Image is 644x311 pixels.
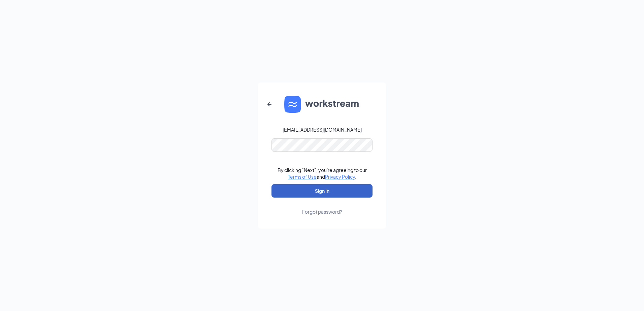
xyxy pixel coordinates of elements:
[265,100,273,108] svg: ArrowLeftNew
[288,174,317,180] a: Terms of Use
[283,126,362,133] div: [EMAIL_ADDRESS][DOMAIN_NAME]
[278,167,367,180] div: By clicking "Next", you're agreeing to our and .
[271,184,373,198] button: Sign In
[302,198,342,215] a: Forgot password?
[302,208,342,215] div: Forgot password?
[284,96,360,113] img: WS logo and Workstream text
[325,174,355,180] a: Privacy Policy
[261,96,278,112] button: ArrowLeftNew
